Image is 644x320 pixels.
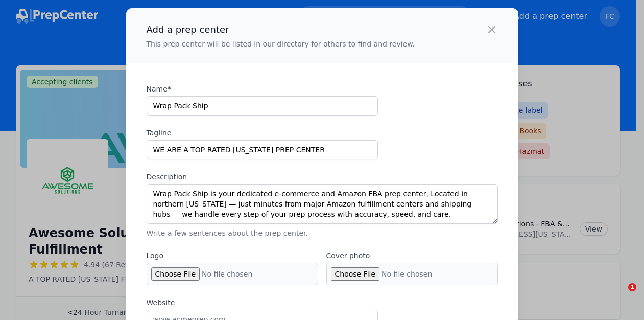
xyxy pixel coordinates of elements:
[147,298,378,308] label: Website
[147,172,498,182] label: Description
[147,22,415,37] h2: Add a prep center
[326,250,498,261] label: Cover photo
[147,96,378,116] input: ACME Prep
[147,140,378,159] input: We're the best in prep.
[147,184,498,224] textarea: Wrap Pack Ship is your dedicated e-commerce and Amazon FBA prep center, Located in northern [US_S...
[147,39,415,49] p: This prep center will be listed in our directory for others to find and review.
[147,84,378,94] label: Name*
[147,128,378,138] label: Tagline
[628,283,636,291] span: 1
[607,283,632,308] iframe: Intercom live chat
[147,250,318,261] label: Logo
[147,228,498,238] p: Write a few sentences about the prep center.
